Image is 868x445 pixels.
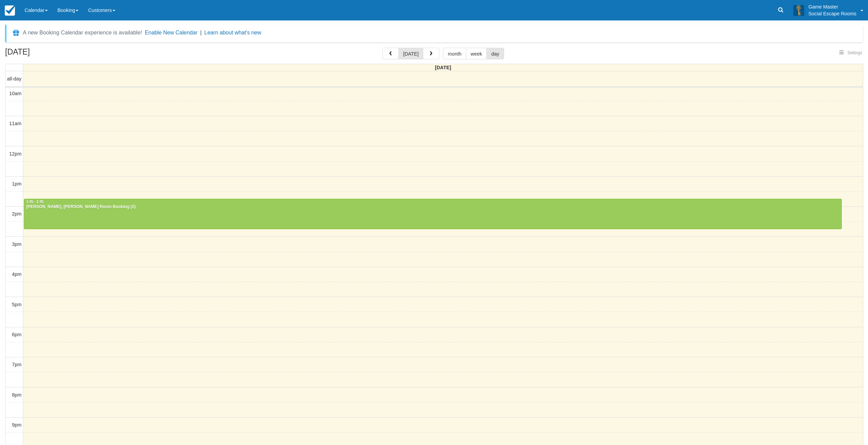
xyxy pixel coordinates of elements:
img: checkfront-main-nav-mini-logo.png [5,5,15,16]
div: [PERSON_NAME], [PERSON_NAME] Room Booking (2) [26,204,840,210]
button: month [443,48,466,59]
span: 11am [9,121,21,126]
a: Learn about what's new [204,30,261,35]
span: 9pm [12,422,21,428]
span: 1:45 - 2:45 [26,200,44,204]
span: Settings [848,50,862,55]
button: Enable New Calendar [145,29,197,36]
p: Social Escape Rooms [808,10,856,17]
span: 8pm [12,392,21,398]
span: | [200,30,202,35]
span: 3pm [12,241,21,247]
p: Game Master [808,3,856,10]
span: all-day [7,76,21,81]
button: [DATE] [398,48,423,59]
div: A new Booking Calendar experience is available! [23,29,142,37]
span: 12pm [9,151,21,157]
h2: [DATE] [5,48,91,60]
span: 5pm [12,302,21,307]
span: [DATE] [435,65,451,70]
button: Settings [835,48,866,58]
span: 1pm [12,181,21,187]
button: week [466,48,487,59]
span: 10am [9,91,21,96]
span: 2pm [12,211,21,217]
a: 1:45 - 2:45[PERSON_NAME], [PERSON_NAME] Room Booking (2) [24,199,842,229]
span: 6pm [12,332,21,337]
span: 4pm [12,271,21,277]
button: day [486,48,504,59]
img: A3 [793,5,804,16]
span: 7pm [12,362,21,367]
